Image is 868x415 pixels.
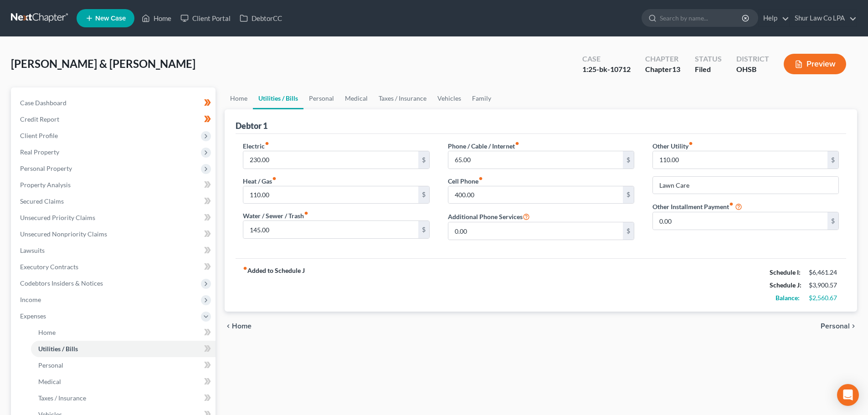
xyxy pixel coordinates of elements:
[31,357,216,374] a: Personal
[20,181,71,189] span: Property Analysis
[809,293,839,302] div: $2,560.67
[38,345,78,353] span: Utilities / Bills
[176,10,235,26] a: Client Portal
[850,323,857,330] i: chevron_right
[225,323,232,330] i: chevron_left
[827,212,838,230] div: $
[467,87,497,109] a: Family
[38,361,63,369] span: Personal
[303,87,339,109] a: Personal
[38,378,61,385] span: Medical
[672,65,680,73] span: 13
[688,141,693,146] i: fiber_manual_record
[448,176,483,186] label: Cell Phone
[20,230,107,238] span: Unsecured Nonpriority Claims
[20,312,46,320] span: Expenses
[418,151,429,169] div: $
[95,15,126,22] span: New Case
[38,394,86,402] span: Taxes / Insurance
[137,10,176,26] a: Home
[20,246,45,254] span: Lawsuits
[13,177,216,193] a: Property Analysis
[38,328,56,336] span: Home
[827,151,838,169] div: $
[759,10,789,26] a: Help
[729,202,734,206] i: fiber_manual_record
[272,176,277,181] i: fiber_manual_record
[31,341,216,357] a: Utilities / Bills
[770,268,801,276] strong: Schedule I:
[448,151,623,169] input: --
[31,374,216,390] a: Medical
[243,141,269,151] label: Electric
[31,324,216,341] a: Home
[225,323,252,330] button: chevron_left Home
[243,221,418,238] input: --
[478,176,483,181] i: fiber_manual_record
[695,54,722,64] div: Status
[13,242,216,259] a: Lawsuits
[20,279,103,287] span: Codebtors Insiders & Notices
[253,87,303,109] a: Utilities / Bills
[515,141,519,146] i: fiber_manual_record
[11,57,195,70] span: [PERSON_NAME] & [PERSON_NAME]
[20,164,72,172] span: Personal Property
[31,390,216,406] a: Taxes / Insurance
[243,186,418,204] input: --
[13,226,216,242] a: Unsecured Nonpriority Claims
[784,54,846,74] button: Preview
[232,323,252,330] span: Home
[20,263,78,271] span: Executory Contracts
[695,64,722,75] div: Filed
[821,323,850,330] span: Personal
[790,10,857,26] a: Shur Law Co LPA
[653,177,838,194] input: Specify...
[770,281,801,289] strong: Schedule J:
[432,87,467,109] a: Vehicles
[736,64,769,75] div: OHSB
[235,10,287,26] a: DebtorCC
[20,214,95,221] span: Unsecured Priority Claims
[13,193,216,210] a: Secured Claims
[243,176,277,186] label: Heat / Gas
[20,296,41,303] span: Income
[582,54,631,64] div: Case
[13,210,216,226] a: Unsecured Priority Claims
[645,64,680,75] div: Chapter
[809,268,839,277] div: $6,461.24
[13,259,216,275] a: Executory Contracts
[304,211,308,215] i: fiber_manual_record
[623,186,634,204] div: $
[652,202,734,211] label: Other Installment Payment
[582,64,631,75] div: 1:25-bk-10712
[13,111,216,128] a: Credit Report
[736,54,769,64] div: District
[243,151,418,169] input: --
[645,54,680,64] div: Chapter
[448,222,623,240] input: --
[225,87,253,109] a: Home
[243,266,305,304] strong: Added to Schedule J
[652,141,693,151] label: Other Utility
[13,95,216,111] a: Case Dashboard
[20,115,59,123] span: Credit Report
[236,120,267,131] div: Debtor 1
[243,211,308,220] label: Water / Sewer / Trash
[418,221,429,238] div: $
[20,148,59,156] span: Real Property
[821,323,857,330] button: Personal chevron_right
[448,141,519,151] label: Phone / Cable / Internet
[448,211,530,222] label: Additional Phone Services
[339,87,373,109] a: Medical
[243,266,247,271] i: fiber_manual_record
[20,197,64,205] span: Secured Claims
[373,87,432,109] a: Taxes / Insurance
[418,186,429,204] div: $
[265,141,269,146] i: fiber_manual_record
[809,281,839,290] div: $3,900.57
[660,10,743,26] input: Search by name...
[653,151,827,169] input: --
[776,294,800,302] strong: Balance:
[623,222,634,240] div: $
[448,186,623,204] input: --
